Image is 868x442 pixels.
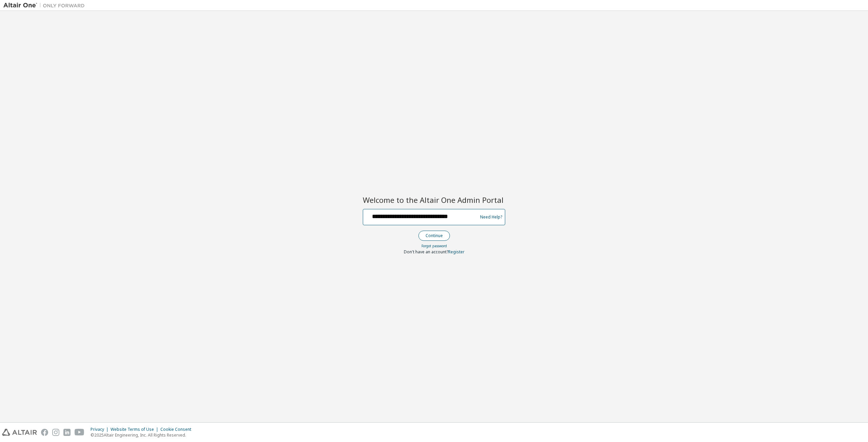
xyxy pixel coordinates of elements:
[111,427,160,432] div: Website Terms of Use
[363,195,505,205] h2: Welcome to the Altair One Admin Portal
[3,2,88,9] img: Altair One
[480,217,502,217] a: Need Help?
[52,429,59,436] img: instagram.svg
[91,432,195,438] p: © 2025 Altair Engineering, Inc. All Rights Reserved.
[404,249,448,255] span: Don't have an account?
[160,427,195,432] div: Cookie Consent
[421,244,447,248] a: Forgot password
[448,249,465,255] a: Register
[2,429,37,436] img: altair_logo.svg
[75,429,84,436] img: youtube.svg
[91,427,111,432] div: Privacy
[418,231,450,241] button: Continue
[41,429,48,436] img: facebook.svg
[63,429,71,436] img: linkedin.svg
